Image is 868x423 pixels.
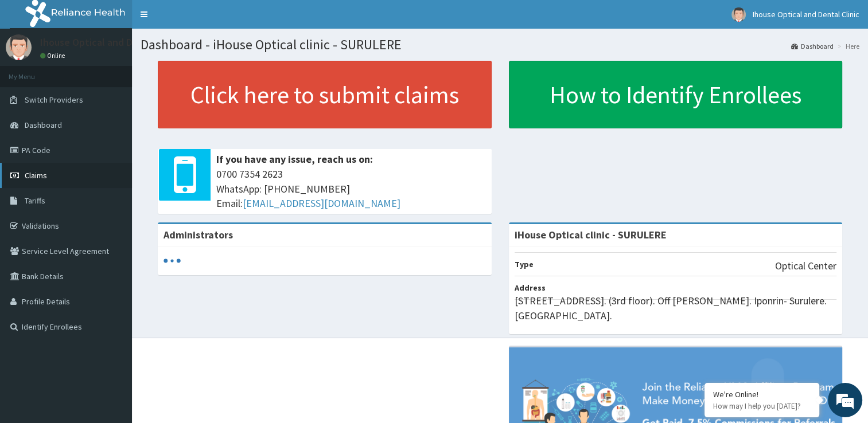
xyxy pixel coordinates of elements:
img: User Image [6,34,32,60]
strong: iHouse Optical clinic - SURULERE [515,228,667,241]
svg: audio-loading [164,252,181,269]
p: [STREET_ADDRESS]. (3rd floor). Off [PERSON_NAME]. Iponrin- Surulere. [GEOGRAPHIC_DATA]. [515,293,837,323]
a: How to Identify Enrollees [509,61,843,128]
span: Dashboard [25,120,62,130]
p: Optical Center [775,258,836,273]
b: If you have any issue, reach us on: [216,152,373,166]
img: User Image [731,7,746,22]
p: How may I help you today? [713,401,811,411]
div: We're Online! [713,389,811,399]
a: Dashboard [791,41,834,51]
b: Type [515,259,534,269]
p: Ihouse Optical and Dental Clinic [40,37,183,48]
li: Here [835,41,859,51]
b: Address [515,283,546,293]
span: Switch Providers [25,95,83,105]
span: Tariffs [25,195,45,206]
b: Administrators [164,228,233,241]
a: [EMAIL_ADDRESS][DOMAIN_NAME] [243,197,400,210]
a: Online [40,52,68,60]
h1: Dashboard - iHouse Optical clinic - SURULERE [141,37,859,52]
a: Click here to submit claims [158,61,492,128]
span: 0700 7354 2623 WhatsApp: [PHONE_NUMBER] Email: [216,167,486,211]
span: Ihouse Optical and Dental Clinic [753,9,859,19]
span: Claims [25,170,47,181]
